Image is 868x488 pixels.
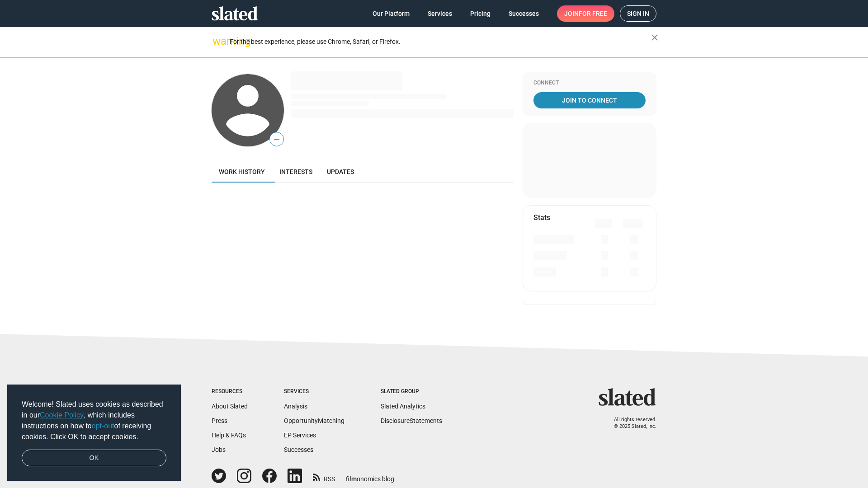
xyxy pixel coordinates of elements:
[579,5,607,22] span: for free
[604,417,656,430] p: All rights reserved. © 2025 Slated, Inc.
[212,446,226,453] a: Jobs
[463,5,498,22] a: Pricing
[212,388,248,395] div: Resources
[381,403,425,410] a: Slated Analytics
[649,32,660,43] mat-icon: close
[284,432,316,439] a: EP Services
[272,161,320,183] a: Interests
[212,403,248,410] a: About Slated
[7,385,181,481] div: cookieconsent
[40,411,84,419] a: Cookie Policy
[284,446,313,453] a: Successes
[284,388,344,395] div: Services
[381,417,442,424] a: DisclosureStatements
[533,213,550,222] mat-card-title: Stats
[501,5,546,22] a: Successes
[212,161,272,183] a: Work history
[381,388,442,395] div: Slated Group
[279,168,312,175] span: Interests
[509,5,539,22] span: Successes
[22,450,166,467] a: dismiss cookie message
[284,417,344,424] a: OpportunityMatching
[270,134,283,145] span: —
[212,36,223,47] mat-icon: warning
[284,403,307,410] a: Analysis
[533,80,646,87] div: Connect
[365,5,417,22] a: Our Platform
[373,5,410,22] span: Our Platform
[212,432,246,439] a: Help & FAQs
[533,92,646,108] a: Join To Connect
[557,5,614,22] a: Joinfor free
[428,5,452,22] span: Services
[313,469,335,483] a: RSS
[564,5,607,22] span: Join
[320,161,361,183] a: Updates
[420,5,459,22] a: Services
[620,5,656,22] a: Sign in
[219,168,265,175] span: Work history
[92,422,114,430] a: opt-out
[470,5,491,22] span: Pricing
[627,6,649,21] span: Sign in
[346,468,394,483] a: filmonomics blog
[346,475,357,483] span: film
[535,92,644,108] span: Join To Connect
[327,168,354,175] span: Updates
[22,399,166,442] span: Welcome! Slated uses cookies as described in our , which includes instructions on how to of recei...
[212,417,227,424] a: Press
[230,36,651,48] div: For the best experience, please use Chrome, Safari, or Firefox.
